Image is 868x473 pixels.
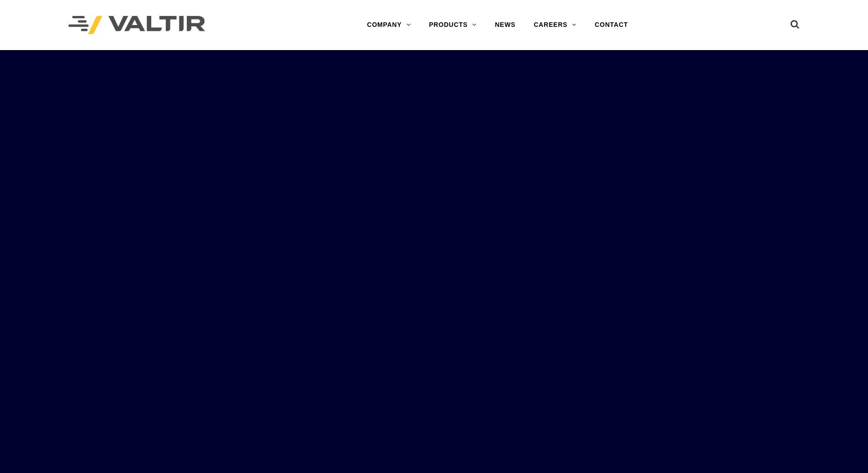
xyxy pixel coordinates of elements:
[524,16,586,34] a: CAREERS
[68,16,205,35] img: Valtir
[586,16,637,34] a: CONTACT
[486,16,524,34] a: NEWS
[358,16,420,34] a: COMPANY
[420,16,486,34] a: PRODUCTS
